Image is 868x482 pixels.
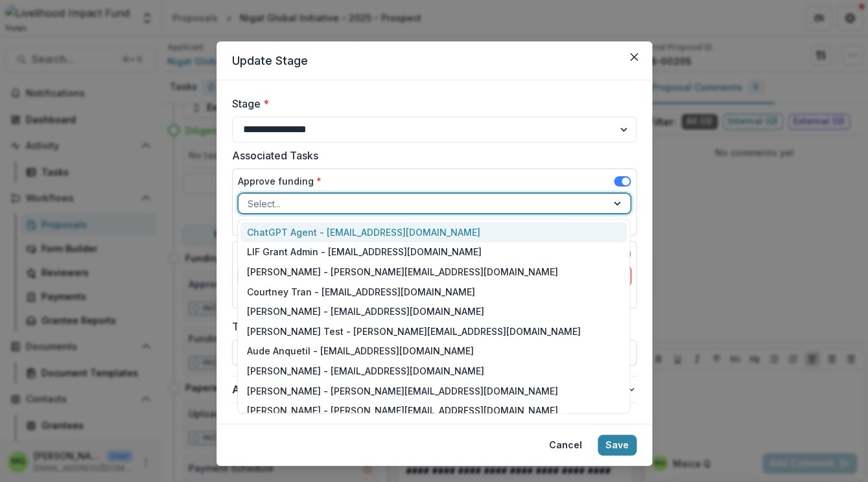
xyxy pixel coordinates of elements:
div: [PERSON_NAME] - [EMAIL_ADDRESS][DOMAIN_NAME] [240,361,627,381]
div: LIF Grant Admin - [EMAIL_ADDRESS][DOMAIN_NAME] [240,242,627,262]
div: [PERSON_NAME] - [EMAIL_ADDRESS][DOMAIN_NAME] [240,301,627,321]
div: [PERSON_NAME] - [PERSON_NAME][EMAIL_ADDRESS][DOMAIN_NAME] [240,262,627,282]
div: Courtney Tran - [EMAIL_ADDRESS][DOMAIN_NAME] [240,282,627,302]
label: Associated Tasks [232,148,629,163]
div: [PERSON_NAME] - [PERSON_NAME][EMAIL_ADDRESS][DOMAIN_NAME] [240,400,627,420]
button: Advanced Configuration [232,376,637,402]
span: Advanced Configuration [232,382,626,397]
label: Approve funding [238,174,322,188]
div: [PERSON_NAME] Test - [PERSON_NAME][EMAIL_ADDRESS][DOMAIN_NAME] [240,321,627,341]
div: [PERSON_NAME] - [PERSON_NAME][EMAIL_ADDRESS][DOMAIN_NAME] [240,381,627,401]
button: Close [624,47,644,67]
div: ChatGPT Agent - [EMAIL_ADDRESS][DOMAIN_NAME] [240,222,627,242]
button: Cancel [541,435,590,455]
header: Update Stage [217,41,652,80]
label: Task Due Date [232,319,629,334]
label: Stage [232,96,629,111]
div: Aude Anquetil - [EMAIL_ADDRESS][DOMAIN_NAME] [240,341,627,361]
button: Save [598,435,637,455]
